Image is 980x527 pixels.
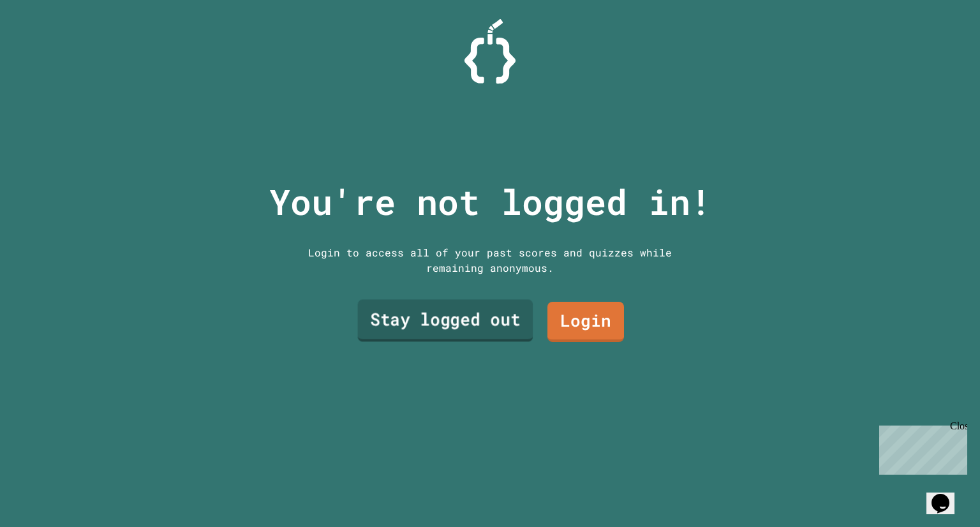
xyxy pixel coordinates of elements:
iframe: chat widget [874,420,967,475]
a: Stay logged out [358,299,533,341]
img: Logo.svg [464,19,516,84]
div: Chat with us now!Close [5,5,88,81]
p: You're not logged in! [269,175,711,228]
iframe: chat widget [926,476,967,514]
a: Login [547,302,624,342]
div: Login to access all of your past scores and quizzes while remaining anonymous. [299,245,681,276]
